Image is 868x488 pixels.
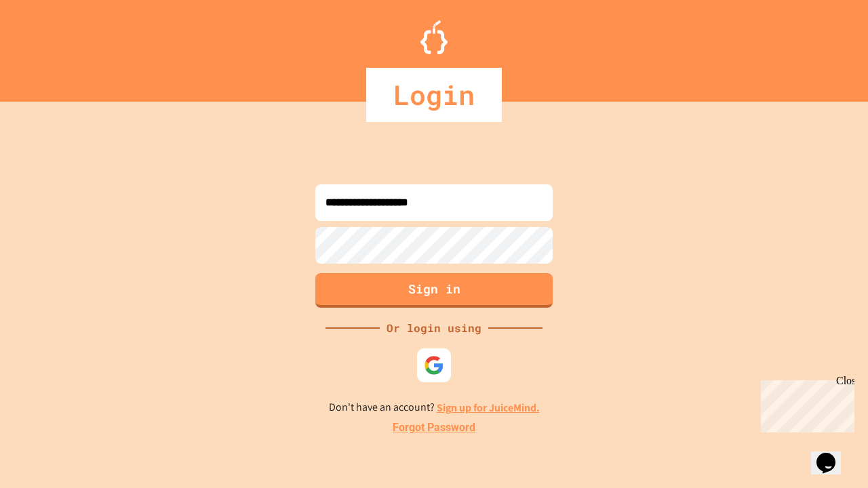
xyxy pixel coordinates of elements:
button: Sign in [315,273,553,308]
div: Chat with us now!Close [5,5,94,86]
iframe: chat widget [755,375,854,432]
img: Logo.svg [420,20,448,54]
div: Login [366,68,502,122]
a: Forgot Password [393,420,475,436]
a: Sign up for JuiceMind. [437,401,540,415]
p: Don't have an account? [329,399,540,416]
img: google-icon.svg [424,355,444,375]
iframe: chat widget [811,434,854,474]
div: Or login using [380,320,488,336]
